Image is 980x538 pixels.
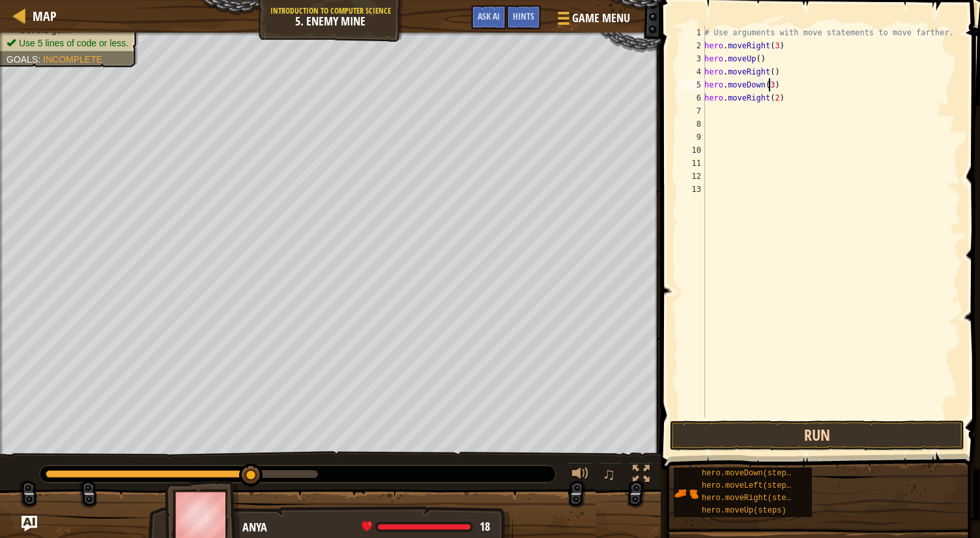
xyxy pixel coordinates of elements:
span: Map [33,7,57,25]
div: 9 [679,131,705,144]
div: 1 [679,26,705,39]
span: Goals [7,54,38,65]
button: Toggle fullscreen [628,462,654,489]
div: 12 [679,170,705,183]
span: Ask AI [478,10,500,22]
span: hero.moveUp(steps) [702,506,786,515]
li: Use 5 lines of code or less. [7,37,128,50]
span: hero.moveDown(steps) [702,469,796,478]
button: Game Menu [547,5,638,36]
span: hero.moveLeft(steps) [702,481,796,490]
span: : [38,54,43,65]
button: Run [670,420,964,451]
img: portrait.png [674,481,699,506]
span: Use 5 lines of code or less. [19,38,128,48]
div: Anya [242,519,500,536]
div: health: 18 / 18 [362,521,490,533]
div: 13 [679,183,705,196]
div: 5 [679,78,705,91]
div: 7 [679,104,705,118]
span: 18 [480,518,490,535]
a: Map [26,7,57,25]
span: Game Menu [572,10,630,27]
span: ♫ [603,464,616,484]
button: ♫ [600,462,622,489]
div: 3 [679,52,705,65]
button: Ask AI [471,5,506,29]
span: hero.moveRight(steps) [702,494,800,503]
div: 2 [679,39,705,52]
button: Adjust volume [568,462,594,489]
div: 8 [679,118,705,131]
div: 4 [679,65,705,78]
div: 10 [679,144,705,157]
div: 11 [679,157,705,170]
span: Hints [513,10,534,22]
div: 6 [679,91,705,104]
span: Incomplete [43,54,102,65]
button: Ask AI [22,516,37,531]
